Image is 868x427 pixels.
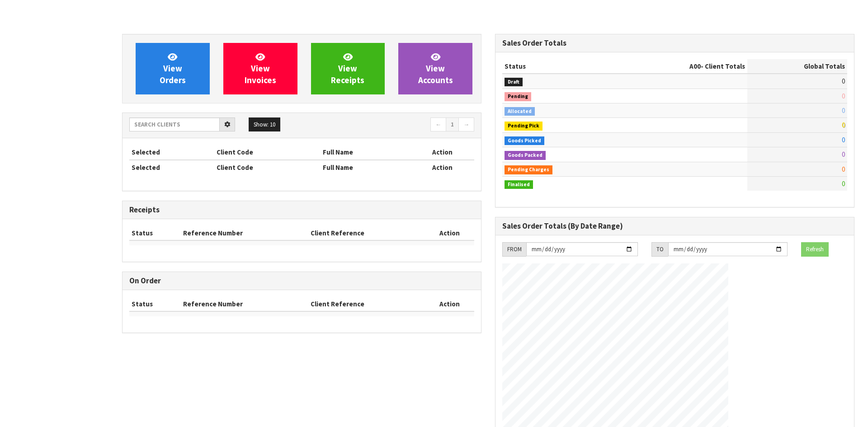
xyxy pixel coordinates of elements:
[842,165,845,174] span: 0
[505,180,533,189] span: Finalised
[129,160,214,174] th: Selected
[651,242,668,257] div: TO
[747,59,847,74] th: Global Totals
[842,179,845,188] span: 0
[129,297,181,311] th: Status
[418,52,453,85] span: View Accounts
[505,136,544,145] span: Goods Picked
[129,277,474,285] h3: On Order
[505,107,535,116] span: Allocated
[410,160,474,174] th: Action
[308,297,425,311] th: Client Reference
[801,242,829,257] button: Refresh
[129,226,181,240] th: Status
[502,39,847,47] h3: Sales Order Totals
[223,43,297,94] a: ViewInvoices
[689,62,701,70] span: A00
[502,242,526,257] div: FROM
[410,145,474,160] th: Action
[321,145,410,160] th: Full Name
[311,43,385,94] a: ViewReceipts
[505,78,523,87] span: Draft
[842,150,845,159] span: 0
[842,92,845,100] span: 0
[458,117,474,132] a: →
[502,59,616,74] th: Status
[398,43,472,94] a: ViewAccounts
[181,297,309,311] th: Reference Number
[446,117,459,132] a: 1
[842,136,845,144] span: 0
[425,226,474,240] th: Action
[129,117,220,131] input: Search clients
[425,297,474,311] th: Action
[136,43,210,94] a: ViewOrders
[308,226,425,240] th: Client Reference
[331,52,364,85] span: View Receipts
[842,121,845,129] span: 0
[505,92,531,101] span: Pending
[430,117,446,132] a: ←
[249,117,280,132] button: Show: 10
[505,165,552,174] span: Pending Charges
[129,145,214,160] th: Selected
[502,222,847,230] h3: Sales Order Totals (By Date Range)
[308,117,474,133] nav: Page navigation
[245,52,276,85] span: View Invoices
[616,59,747,74] th: - Client Totals
[321,160,410,174] th: Full Name
[160,52,186,85] span: View Orders
[214,145,321,160] th: Client Code
[505,122,542,131] span: Pending Pick
[842,77,845,85] span: 0
[129,206,474,214] h3: Receipts
[181,226,309,240] th: Reference Number
[214,160,321,174] th: Client Code
[505,151,546,160] span: Goods Packed
[842,106,845,115] span: 0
